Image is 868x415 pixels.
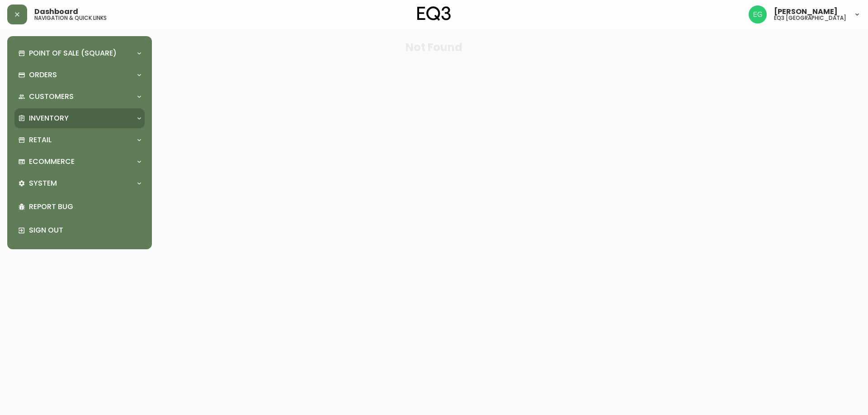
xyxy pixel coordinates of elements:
div: Report Bug [14,195,145,219]
h5: navigation & quick links [34,15,107,21]
div: Inventory [14,108,145,128]
span: [PERSON_NAME] [774,8,838,15]
div: Sign Out [14,219,145,242]
img: logo [417,6,451,21]
p: Report Bug [29,202,141,212]
p: System [29,178,57,188]
div: Retail [14,130,145,150]
p: Sign Out [29,225,141,235]
span: Dashboard [34,8,78,15]
p: Retail [29,135,52,145]
p: Point of Sale (Square) [29,48,117,58]
img: db11c1629862fe82d63d0774b1b54d2b [749,5,767,23]
p: Customers [29,92,74,102]
div: System [14,173,145,193]
div: Customers [14,87,145,107]
div: Orders [14,65,145,85]
p: Orders [29,70,57,80]
h5: eq3 [GEOGRAPHIC_DATA] [774,15,846,21]
div: Point of Sale (Square) [14,43,145,63]
div: Ecommerce [14,152,145,172]
p: Inventory [29,113,69,123]
p: Ecommerce [29,157,75,167]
